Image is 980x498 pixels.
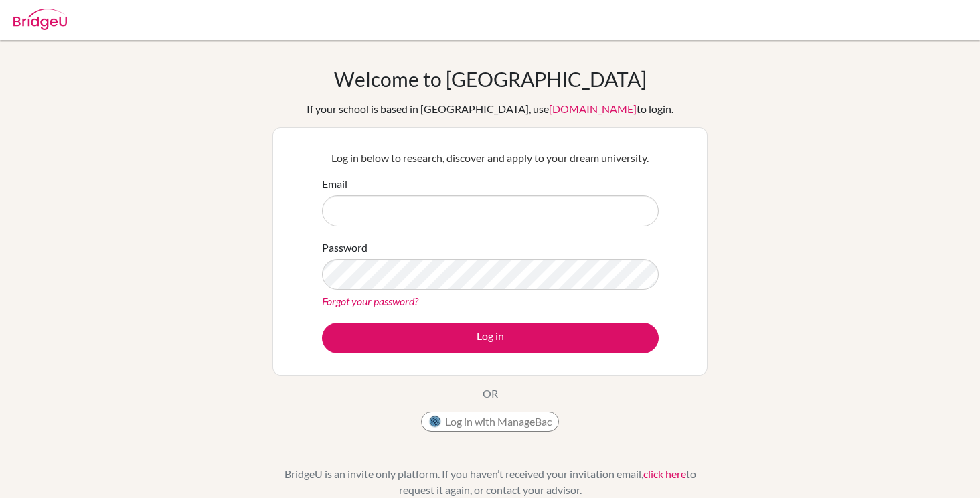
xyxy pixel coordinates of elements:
a: [DOMAIN_NAME] [549,102,637,115]
div: If your school is based in [GEOGRAPHIC_DATA], use to login. [307,101,673,117]
p: Log in below to research, discover and apply to your dream university. [322,150,659,166]
h1: Welcome to [GEOGRAPHIC_DATA] [334,67,647,91]
p: BridgeU is an invite only platform. If you haven’t received your invitation email, to request it ... [272,466,708,498]
img: Bridge-U [13,9,67,30]
button: Log in with ManageBac [421,412,559,432]
a: Forgot your password? [322,295,418,307]
label: Password [322,240,367,256]
label: Email [322,176,347,192]
p: OR [483,386,498,402]
a: click here [643,467,686,480]
button: Log in [322,323,659,353]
